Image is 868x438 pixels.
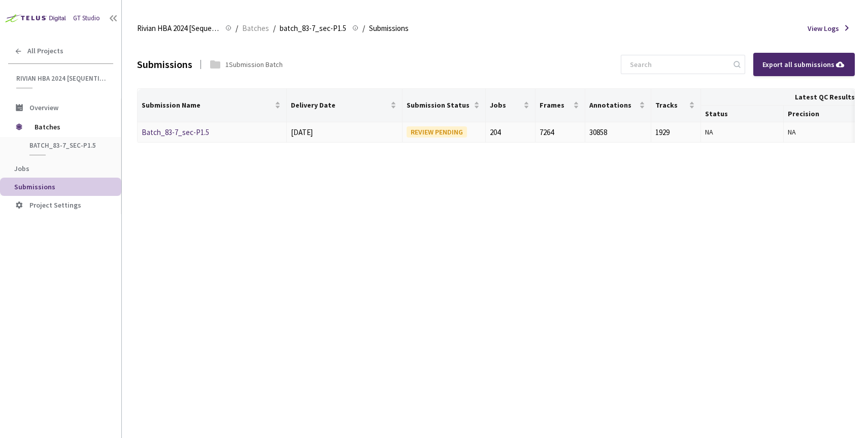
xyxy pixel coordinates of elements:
[490,101,521,109] span: Jobs
[291,126,398,139] div: [DATE]
[291,101,389,109] span: Delivery Date
[14,182,55,191] span: Submissions
[29,200,81,210] span: Project Settings
[486,89,536,122] th: Jobs
[29,141,105,150] span: batch_83-7_sec-P1.5
[701,106,784,122] th: Status
[137,22,219,35] span: Rivian HBA 2024 [Sequential]
[407,101,471,109] span: Submission Status
[655,101,687,109] span: Tracks
[142,127,209,137] a: Batch_83-7_sec-P1.5
[585,89,652,122] th: Annotations
[280,22,346,35] span: batch_83-7_sec-P1.5
[242,22,269,35] span: Batches
[273,22,276,35] li: /
[240,22,271,33] a: Batches
[808,23,839,34] span: View Logs
[73,13,100,23] div: GT Studio
[29,103,58,112] span: Overview
[138,89,287,122] th: Submission Name
[784,106,866,122] th: Precision
[142,101,273,109] span: Submission Name
[362,22,365,35] li: /
[407,126,467,138] div: REVIEW PENDING
[624,55,732,74] input: Search
[655,126,696,139] div: 1929
[369,22,409,35] span: Submissions
[16,74,107,83] span: Rivian HBA 2024 [Sequential]
[589,126,647,139] div: 30858
[225,59,283,70] div: 1 Submission Batch
[137,56,192,72] div: Submissions
[236,22,238,35] li: /
[27,47,63,55] span: All Projects
[14,164,29,173] span: Jobs
[536,89,585,122] th: Frames
[788,126,862,138] div: NA
[705,126,779,138] div: NA
[35,117,104,137] span: Batches
[589,101,638,109] span: Annotations
[490,126,531,139] div: 204
[651,89,701,122] th: Tracks
[403,89,485,122] th: Submission Status
[762,59,846,70] div: Export all submissions
[540,126,581,139] div: 7264
[287,89,403,122] th: Delivery Date
[540,101,571,109] span: Frames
